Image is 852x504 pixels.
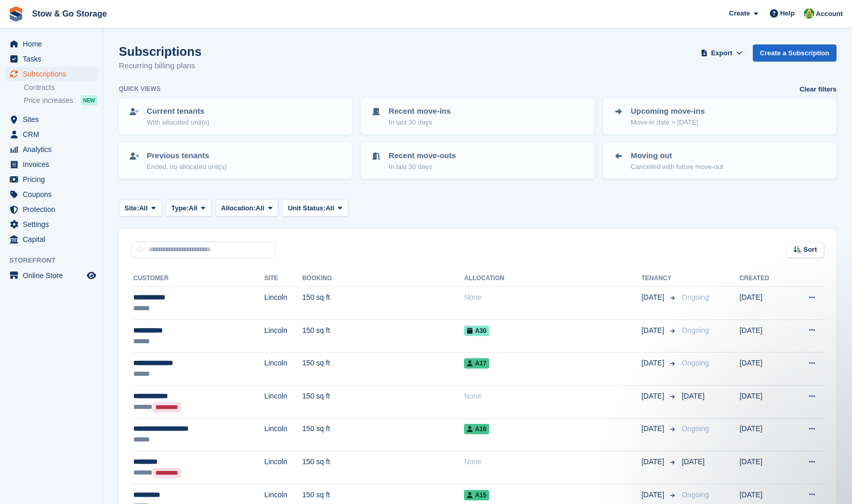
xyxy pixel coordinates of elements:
span: Protection [23,202,85,217]
img: stora-icon-8386f47178a22dfd0bd8f6a31ec36ba5ce8667c1dd55bd0f319d3a0aa187defe.svg [8,6,24,22]
a: Recent move-ins In last 30 days [362,99,593,133]
span: [DATE] [681,392,704,400]
a: Previous tenants Ended, no allocated unit(s) [120,144,351,178]
span: Pricing [23,172,85,187]
a: menu [5,52,98,66]
span: [DATE] [641,292,666,303]
span: All [256,203,265,213]
td: [DATE] [739,451,788,484]
span: Export [711,48,732,58]
a: Contracts [24,83,98,93]
p: Move-in date > [DATE] [631,117,705,128]
a: menu [5,112,98,127]
div: None [464,456,641,467]
span: All [189,203,197,213]
p: Moving out [631,150,723,162]
span: Online Store [23,268,85,283]
button: Unit Status: All [282,200,348,217]
td: 150 sq ft [302,418,464,451]
button: Export [699,44,745,62]
span: Analytics [23,142,85,157]
th: Site [265,270,302,287]
a: Create a Subscription [753,44,836,62]
p: Upcoming move-ins [631,105,705,117]
span: A15 [464,490,489,500]
span: [DATE] [641,325,666,336]
p: In last 30 days [389,162,456,172]
th: Allocation [464,270,641,287]
td: [DATE] [739,418,788,451]
a: menu [5,67,98,81]
a: Preview store [85,269,98,282]
span: Sort [803,245,817,255]
th: Customer [131,270,265,287]
span: CRM [23,127,85,142]
span: [DATE] [641,358,666,369]
img: Alex Taylor [804,8,814,19]
button: Site: All [119,200,162,217]
span: Help [780,8,795,19]
span: [DATE] [681,457,704,466]
td: 150 sq ft [302,353,464,386]
a: Price increases NEW [24,95,98,106]
p: Recent move-ins [389,105,451,117]
span: Ongoing [681,424,709,433]
span: Invoices [23,157,85,172]
p: Ended, no allocated unit(s) [147,162,227,172]
span: Ongoing [681,491,709,499]
a: Upcoming move-ins Move-in date > [DATE] [604,99,835,133]
span: Type: [172,203,189,213]
span: [DATE] [641,456,666,467]
a: menu [5,232,98,247]
td: 150 sq ft [302,385,464,418]
p: Recurring billing plans [119,60,202,72]
td: [DATE] [739,319,788,353]
a: Clear filters [799,84,836,95]
a: menu [5,127,98,142]
p: Cancelled with future move-out [631,162,723,172]
span: Allocation: [221,203,256,213]
span: Site: [125,203,139,213]
a: menu [5,202,98,217]
p: Previous tenants [147,150,227,162]
a: Current tenants With allocated unit(s) [120,99,351,133]
span: Subscriptions [23,67,85,81]
p: In last 30 days [389,117,451,128]
span: Storefront [9,255,103,266]
a: menu [5,172,98,187]
div: None [464,391,641,402]
td: 150 sq ft [302,451,464,484]
span: A30 [464,326,489,336]
a: menu [5,37,98,51]
button: Allocation: All [215,200,278,217]
td: [DATE] [739,353,788,386]
td: 150 sq ft [302,287,464,320]
td: Lincoln [265,319,302,353]
p: Recent move-outs [389,150,456,162]
td: Lincoln [265,418,302,451]
span: Sites [23,112,85,127]
span: Tasks [23,52,85,66]
div: None [464,292,641,303]
span: Unit Status: [288,203,326,213]
a: menu [5,187,98,202]
a: menu [5,142,98,157]
th: Booking [302,270,464,287]
span: A17 [464,358,489,369]
a: Stow & Go Storage [28,5,111,22]
td: 150 sq ft [302,319,464,353]
span: Settings [23,217,85,232]
span: Capital [23,232,85,247]
span: Price increases [24,96,73,105]
div: NEW [81,95,98,105]
a: menu [5,268,98,283]
th: Created [739,270,788,287]
span: [DATE] [641,391,666,402]
a: Recent move-outs In last 30 days [362,144,593,178]
td: Lincoln [265,385,302,418]
h1: Subscriptions [119,44,202,58]
span: Ongoing [681,293,709,301]
th: Tenancy [641,270,677,287]
p: With allocated unit(s) [147,117,209,128]
span: [DATE] [641,423,666,434]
